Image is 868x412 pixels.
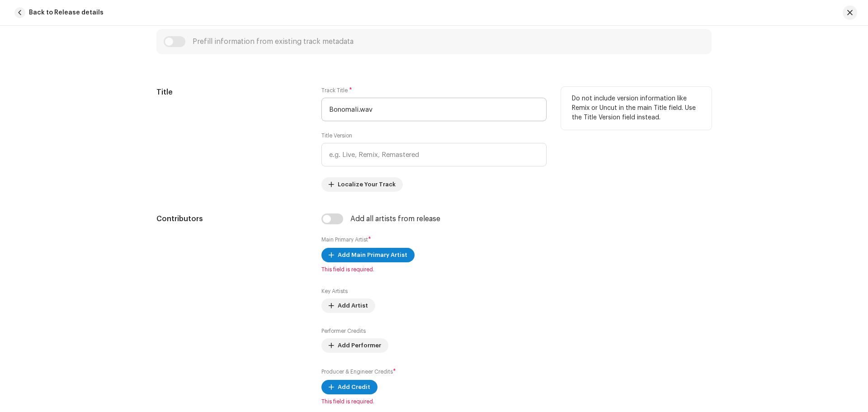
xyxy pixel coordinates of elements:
[321,298,375,313] button: Add Artist
[321,380,377,394] button: Add Credit
[338,246,407,264] span: Add Main Primary Artist
[338,175,396,194] span: Localize Your Track
[338,297,368,315] span: Add Artist
[321,398,547,405] span: This field is required.
[572,94,701,123] p: Do not include version information like Remix or Uncut in the main Title field. Use the Title Ver...
[321,266,547,273] span: This field is required.
[321,237,368,242] small: Main Primary Artist
[321,327,366,335] label: Performer Credits
[321,87,352,94] label: Track Title
[321,177,403,192] button: Localize Your Track
[321,338,388,353] button: Add Performer
[156,87,307,98] h5: Title
[350,215,440,223] div: Add all artists from release
[321,248,415,262] button: Add Main Primary Artist
[321,143,547,166] input: e.g. Live, Remix, Remastered
[321,98,547,121] input: Enter the name of the track
[338,336,381,355] span: Add Performer
[321,132,352,139] label: Title Version
[321,288,348,295] label: Key Artists
[156,213,307,224] h5: Contributors
[321,369,393,374] small: Producer & Engineer Credits
[338,378,370,396] span: Add Credit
